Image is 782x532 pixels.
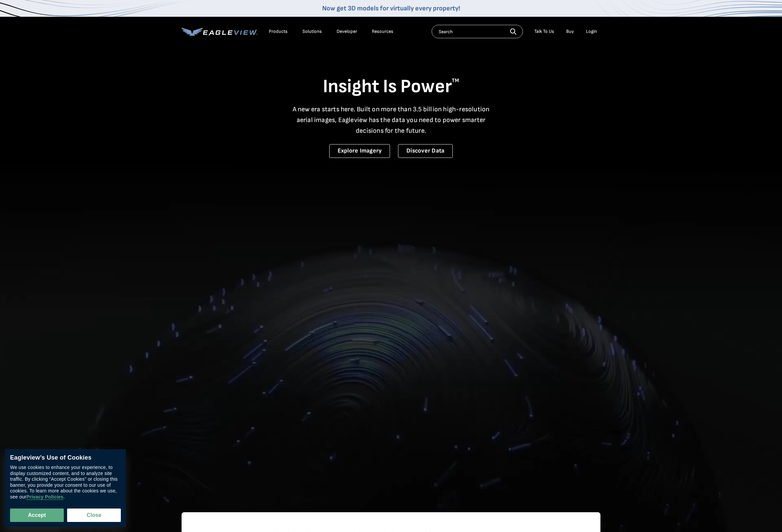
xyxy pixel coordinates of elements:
button: Close [67,509,121,522]
div: Resources [372,28,393,35]
div: We use cookies to enhance your experience, to display customized content, and to analyze site tra... [10,465,121,500]
a: Now get 3D models for virtually every property! [322,4,460,12]
a: Developer [337,28,357,35]
h1: Insight Is Power [182,75,600,99]
div: Talk To Us [534,28,554,35]
sup: TM [452,77,459,84]
a: Discover Data [398,144,453,158]
button: Accept [10,509,64,522]
input: Search [432,25,523,38]
div: Solutions [302,28,322,35]
div: Eagleview’s Use of Cookies [10,454,121,462]
div: Login [586,28,597,35]
a: Privacy Policies [26,494,63,500]
p: A new era starts here. Built on more than 3.5 billion high-resolution aerial images, Eagleview ha... [288,104,494,136]
a: Explore Imagery [329,144,390,158]
a: Buy [566,28,574,35]
div: Products [269,28,288,35]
